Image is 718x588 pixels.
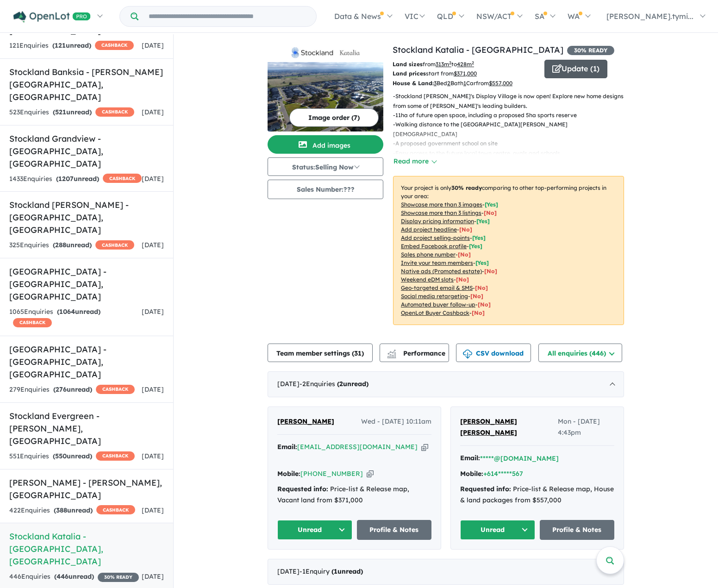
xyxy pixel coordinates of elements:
[393,44,563,55] a: Stockland Katalia - [GEOGRAPHIC_DATA]
[9,66,164,103] h5: Stockland Banksia - [PERSON_NAME][GEOGRAPHIC_DATA] , [GEOGRAPHIC_DATA]
[9,40,134,51] div: 121 Enquir ies
[401,268,482,275] u: Native ads (Promoted estate)
[9,571,139,582] div: 446 Enquir ies
[53,385,92,394] strong: ( unread)
[142,241,164,249] span: [DATE]
[13,318,52,327] span: CASHBACK
[268,371,624,397] div: [DATE]
[140,6,314,26] input: Try estate name, suburb, builder or developer
[401,243,467,250] u: Embed Facebook profile
[463,350,472,359] img: download icon
[484,209,497,216] span: [ No ]
[9,384,135,395] div: 279 Enquir ies
[53,241,92,249] strong: ( unread)
[9,451,135,462] div: 551 Enquir ies
[56,385,67,394] span: 276
[463,80,466,87] u: 1
[460,469,483,478] strong: Mobile:
[472,309,485,316] span: [No]
[268,44,383,131] a: Stockland Katalia - Donnybrook LogoStockland Katalia - Donnybrook
[57,307,100,316] strong: ( unread)
[393,61,423,68] b: Land sizes
[354,349,362,357] span: 31
[436,61,451,68] u: 313 m
[472,234,486,241] span: [ Yes ]
[469,243,482,250] span: [ Yes ]
[55,108,66,116] span: 521
[103,174,142,183] span: CASHBACK
[268,157,383,176] button: Status:Selling Now
[393,60,537,69] p: from
[401,234,470,241] u: Add project selling-points
[540,520,615,540] a: Profile & Notes
[142,452,164,460] span: [DATE]
[56,175,99,183] strong: ( unread)
[401,251,456,258] u: Sales phone number
[337,380,368,388] strong: ( unread)
[55,241,66,249] span: 288
[401,301,475,308] u: Automated buyer follow-up
[268,62,383,131] img: Stockland Katalia - Donnybrook
[9,307,142,329] div: 1065 Enquir ies
[55,41,66,50] span: 121
[393,120,631,139] p: - Walking distance to the [GEOGRAPHIC_DATA][PERSON_NAME][DEMOGRAPHIC_DATA]
[451,61,474,68] span: to
[401,276,454,283] u: Weekend eDM slots
[142,572,164,581] span: [DATE]
[361,416,431,427] span: Wed - [DATE] 10:11am
[457,61,474,68] u: 428 m
[393,80,434,87] b: House & Land:
[53,452,92,460] strong: ( unread)
[393,92,631,111] p: - Stockland [PERSON_NAME]'s Display Village is now open! Explore new home designs from some of [P...
[95,107,134,117] span: CASHBACK
[393,70,426,77] b: Land prices
[380,344,449,362] button: Performance
[9,343,164,381] h5: [GEOGRAPHIC_DATA] - [GEOGRAPHIC_DATA] , [GEOGRAPHIC_DATA]
[95,41,134,50] span: CASHBACK
[55,452,67,460] span: 550
[451,184,482,191] b: 30 % ready
[421,442,428,452] button: Copy
[454,70,477,77] u: $ 371,000
[460,520,535,540] button: Unread
[95,240,134,250] span: CASHBACK
[297,443,418,451] a: [EMAIL_ADDRESS][DOMAIN_NAME]
[268,180,383,199] button: Sales Number:???
[9,199,164,236] h5: Stockland [PERSON_NAME] - [GEOGRAPHIC_DATA] , [GEOGRAPHIC_DATA]
[9,530,164,568] h5: Stockland Katalia - [GEOGRAPHIC_DATA] , [GEOGRAPHIC_DATA]
[54,506,93,514] strong: ( unread)
[456,344,531,362] button: CSV download
[387,350,396,355] img: line-chart.svg
[472,60,474,65] sup: 2
[388,349,445,357] span: Performance
[393,176,624,325] p: Your project is only comparing to other top-performing projects in your area: - - - - - - - - - -...
[9,240,134,251] div: 325 Enquir ies
[268,559,624,585] div: [DATE]
[277,484,431,506] div: Price-list & Release map, Vacant land from $371,000
[460,417,517,437] span: [PERSON_NAME] [PERSON_NAME]
[268,344,373,362] button: Team member settings (31)
[277,417,334,425] span: [PERSON_NAME]
[339,380,343,388] span: 2
[393,149,631,158] p: - Easy access to the future local town centre, ovals and schools
[277,416,334,427] a: [PERSON_NAME]
[489,80,512,87] u: $ 557,000
[9,107,134,118] div: 523 Enquir ies
[544,60,607,78] button: Update (1)
[52,41,91,50] strong: ( unread)
[460,484,614,506] div: Price-list & Release map, House & land packages from $557,000
[142,175,164,183] span: [DATE]
[268,135,383,154] button: Add images
[470,293,483,300] span: [No]
[567,46,614,55] span: 30 % READY
[449,60,451,65] sup: 2
[393,111,631,120] p: - 11ha of future open space, including a proposed 5ha sports reserve
[53,108,92,116] strong: ( unread)
[9,132,164,170] h5: Stockland Grandview - [GEOGRAPHIC_DATA] , [GEOGRAPHIC_DATA]
[476,218,490,225] span: [ Yes ]
[401,259,473,266] u: Invite your team members
[401,209,481,216] u: Showcase more than 3 listings
[9,505,135,516] div: 422 Enquir ies
[401,226,457,233] u: Add project headline
[447,80,450,87] u: 2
